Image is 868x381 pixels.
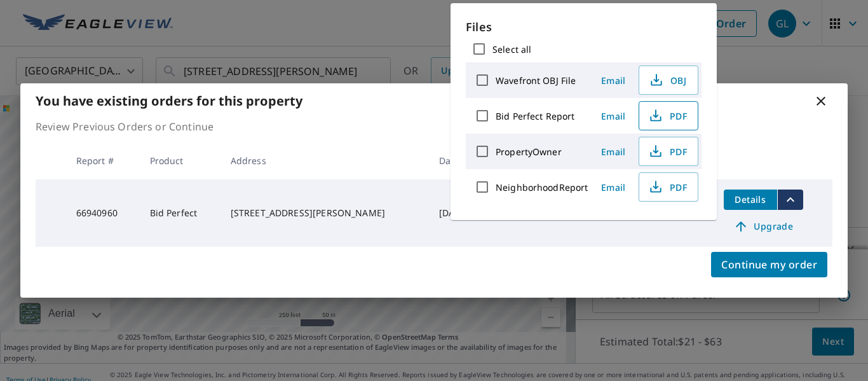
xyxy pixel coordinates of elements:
th: Product [140,142,220,179]
button: Email [593,71,634,90]
button: detailsBtn-66940960 [724,190,777,210]
th: Report # [66,142,140,179]
span: OBJ [647,73,688,88]
p: Review Previous Orders or Continue [36,119,832,134]
span: PDF [647,144,688,159]
div: [STREET_ADDRESS][PERSON_NAME] [231,207,419,219]
span: Email [598,181,628,193]
label: NeighborhoodReport [496,181,588,193]
button: OBJ [639,66,698,95]
th: Address [220,142,429,179]
button: Email [593,106,634,126]
span: Details [731,193,770,205]
button: Email [593,142,634,162]
span: PDF [647,179,688,195]
label: PropertyOwner [496,146,562,158]
button: PDF [639,172,698,202]
th: Date [429,142,487,179]
label: Bid Perfect Report [496,110,574,122]
span: Upgrade [731,219,796,234]
td: Bid Perfect [140,179,220,247]
p: Files [466,18,702,36]
button: Continue my order [711,252,827,277]
span: Continue my order [721,256,817,274]
button: Email [593,177,634,197]
span: PDF [647,108,688,123]
label: Select all [492,43,531,55]
span: Email [598,74,628,87]
span: Email [598,146,628,158]
a: Upgrade [724,216,803,237]
button: PDF [639,101,698,130]
span: Email [598,110,628,122]
b: You have existing orders for this property [36,92,302,109]
button: PDF [639,137,698,166]
label: Wavefront OBJ File [496,74,576,87]
td: 66940960 [66,179,140,247]
td: [DATE] [429,179,487,247]
button: filesDropdownBtn-66940960 [777,190,803,210]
